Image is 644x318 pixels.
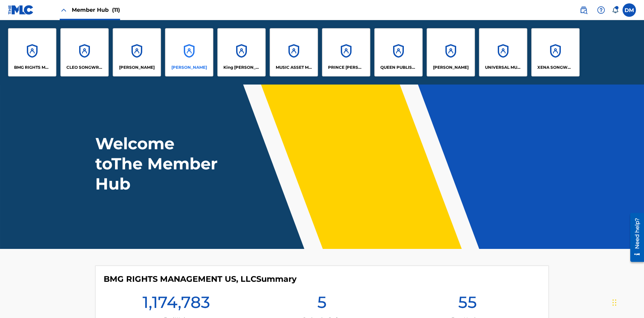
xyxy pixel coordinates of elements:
a: Public Search [577,3,590,17]
a: AccountsUNIVERSAL MUSIC PUB GROUP [479,28,527,76]
p: PRINCE MCTESTERSON [328,64,365,70]
img: search [580,6,588,14]
div: User Menu [623,3,636,17]
span: (11) [112,7,120,13]
a: AccountsPRINCE [PERSON_NAME] [322,28,370,76]
div: Notifications [612,7,619,13]
a: AccountsQUEEN PUBLISHA [374,28,423,76]
span: Member Hub [72,6,120,14]
p: ELVIS COSTELLO [119,64,155,70]
a: AccountsKing [PERSON_NAME] [217,28,266,76]
a: AccountsBMG RIGHTS MANAGEMENT US, LLC [8,28,56,76]
p: King McTesterson [223,64,260,70]
p: MUSIC ASSET MANAGEMENT (MAM) [276,64,312,70]
a: AccountsXENA SONGWRITER [531,28,580,76]
p: CLEO SONGWRITER [66,64,103,70]
div: Help [594,3,608,17]
img: MLC Logo [8,5,34,15]
a: AccountsMUSIC ASSET MANAGEMENT (MAM) [270,28,318,76]
h1: 1,174,783 [143,292,210,316]
p: EYAMA MCSINGER [171,64,207,70]
div: Drag [612,293,616,313]
h4: BMG RIGHTS MANAGEMENT US, LLC [104,274,297,284]
h1: 55 [458,292,477,316]
iframe: Chat Widget [610,286,644,318]
h1: 5 [317,292,327,316]
a: Accounts[PERSON_NAME] [427,28,475,76]
img: help [597,6,605,14]
p: BMG RIGHTS MANAGEMENT US, LLC [14,64,51,70]
iframe: Resource Center [625,210,644,265]
img: Close [60,6,68,14]
p: QUEEN PUBLISHA [380,64,417,70]
p: XENA SONGWRITER [537,64,574,70]
p: RONALD MCTESTERSON [433,64,469,70]
a: AccountsCLEO SONGWRITER [60,28,109,76]
p: UNIVERSAL MUSIC PUB GROUP [485,64,522,70]
a: Accounts[PERSON_NAME] [165,28,213,76]
h1: Welcome to The Member Hub [95,134,221,194]
a: Accounts[PERSON_NAME] [113,28,161,76]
